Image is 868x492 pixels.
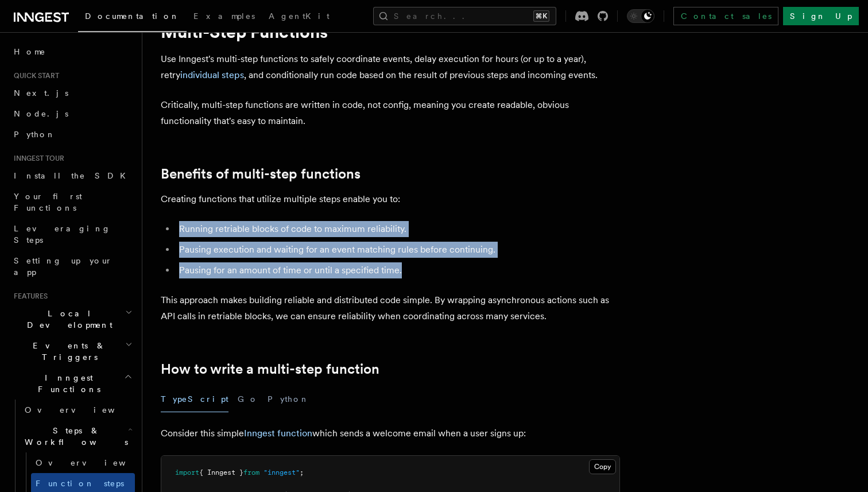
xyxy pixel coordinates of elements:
[161,97,620,129] p: Critically, multi-step functions are written in code, not config, meaning you create readable, ob...
[9,303,135,335] button: Local Development
[300,468,304,476] span: ;
[9,103,135,124] a: Node.js
[20,400,135,420] a: Overview
[9,292,48,301] span: Features
[9,186,135,218] a: Your first Functions
[14,130,56,139] span: Python
[9,124,135,145] a: Python
[14,256,113,277] span: Setting up your app
[14,109,68,118] span: Node.js
[673,7,778,25] a: Contact sales
[373,7,556,25] button: Search...⌘K
[14,192,82,212] span: Your first Functions
[627,9,654,23] button: Toggle dark mode
[9,165,135,186] a: Install the SDK
[14,46,46,57] span: Home
[193,11,255,21] span: Examples
[161,51,620,83] p: Use Inngest's multi-step functions to safely coordinate events, delay execution for hours (or up ...
[238,386,258,412] button: Go
[14,171,133,180] span: Install the SDK
[36,479,124,488] span: Function steps
[589,459,616,474] button: Copy
[244,428,312,439] a: Inngest function
[9,335,135,367] button: Events & Triggers
[20,420,135,452] button: Steps & Workflows
[9,372,124,395] span: Inngest Functions
[161,386,228,412] button: TypeScript
[9,154,64,163] span: Inngest tour
[161,166,361,182] a: Benefits of multi-step functions
[9,367,135,400] button: Inngest Functions
[85,11,180,21] span: Documentation
[36,458,154,467] span: Overview
[161,191,620,207] p: Creating functions that utilize multiple steps enable you to:
[783,7,859,25] a: Sign Up
[14,224,111,245] span: Leveraging Steps
[175,468,199,476] span: import
[31,452,135,473] a: Overview
[176,242,620,258] li: Pausing execution and waiting for an event matching rules before continuing.
[25,405,143,414] span: Overview
[161,425,620,441] p: Consider this simple which sends a welcome email when a user signs up:
[9,218,135,250] a: Leveraging Steps
[9,250,135,282] a: Setting up your app
[20,425,128,448] span: Steps & Workflows
[243,468,259,476] span: from
[9,340,125,363] span: Events & Triggers
[269,11,330,21] span: AgentKit
[9,83,135,103] a: Next.js
[176,221,620,237] li: Running retriable blocks of code to maximum reliability.
[262,3,336,31] a: AgentKit
[176,262,620,278] li: Pausing for an amount of time or until a specified time.
[14,88,68,98] span: Next.js
[268,386,309,412] button: Python
[161,361,379,377] a: How to write a multi-step function
[78,3,187,32] a: Documentation
[199,468,243,476] span: { Inngest }
[9,41,135,62] a: Home
[187,3,262,31] a: Examples
[161,292,620,324] p: This approach makes building reliable and distributed code simple. By wrapping asynchronous actio...
[263,468,300,476] span: "inngest"
[180,69,244,80] a: individual steps
[9,71,59,80] span: Quick start
[533,10,549,22] kbd: ⌘K
[9,308,125,331] span: Local Development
